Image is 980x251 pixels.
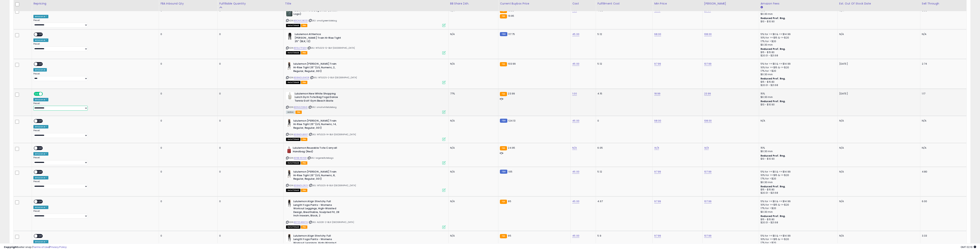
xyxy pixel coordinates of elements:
div: 6.00 [922,200,963,203]
span: FBA [301,81,308,84]
b: Lululemon Align Stretchy Full Length Yoga Pants - Womens Workout Leggings, High-Waisted Design, B... [293,200,340,218]
div: N/A [450,146,495,150]
div: 0 [160,234,215,238]
span: | SKU: ALG28-2-BLK-[GEOGRAPHIC_DATA] [309,221,354,224]
div: Sell Through [922,2,965,6]
b: Reduced Prof. Rng. [761,47,786,51]
a: 98.00 [654,119,661,123]
span: All listings that are currently out of stock and unavailable for purchase on Amazon [286,51,300,54]
div: ASIN: [286,200,446,228]
div: 5% for >= $0 & <= $14.99 [761,170,835,173]
div: $15 - $15.83 [761,218,835,221]
div: $0.30 min [761,150,835,153]
span: 95 [508,234,511,238]
div: 4.15 [597,92,650,95]
div: N/A [761,119,835,123]
span: OFF [37,234,44,238]
a: B09JLTFQG4 [294,46,307,50]
div: 15% [761,146,835,150]
div: 6.05 [597,146,650,150]
p: N/A [839,146,873,150]
div: 0 [160,62,215,66]
a: B01N3Z08HS [294,106,308,109]
div: 10% for >= $15 & <= $20 [761,66,835,69]
div: 5% for >= $0 & <= $14.99 [761,200,835,203]
div: 0 [160,119,215,123]
span: OFF [37,63,44,66]
a: N/A [654,146,659,150]
div: $0.30 min [761,210,835,214]
div: 1.17 [922,92,963,95]
div: ASIN: [286,92,446,113]
div: Amazon AI * [33,38,48,42]
img: 31+xdPGXiQL._SL40_.jpg [286,146,292,154]
img: 31lx4JaHA+L._SL40_.jpg [286,170,292,178]
div: 17% for > $20 [761,177,835,180]
div: $10 - $10.90 [761,157,835,161]
div: 5% for >= $0 & <= $14.99 [761,234,835,238]
div: 0 [160,200,215,203]
div: 5.9 [597,234,650,238]
div: Preset: [33,210,156,218]
div: Current Buybox Price [500,2,569,6]
div: $0.30 min [761,12,835,16]
span: | SKU: WTLG25-14-BLK-[GEOGRAPHIC_DATA] [309,133,356,136]
span: All listings that are currently out of stock and unavailable for purchase on Amazon [286,24,300,27]
b: Reduced Prof. Rng. [761,77,786,80]
a: B08MDL2R2Y [294,184,308,187]
div: Amazon Fees [761,2,836,6]
b: Reduced Prof. Rng. [761,100,786,103]
span: 105 [508,170,512,173]
span: | SKU: smallwhitetotebag [308,106,337,109]
div: 10% for >= $15 & <= $20 [761,36,835,39]
a: B0CN328C1D [294,19,308,22]
p: [DATE] [839,62,873,66]
span: 24.95 [508,146,515,150]
img: 31K0tWND35L._SL40_.jpg [286,234,292,242]
div: N/A [450,62,495,66]
a: 107.99 [704,234,712,238]
a: 45.00 [572,32,579,36]
div: Est. Out Of Stock Date [839,2,919,6]
div: 0 [219,119,280,123]
b: Lululemon Athletica [PERSON_NAME] Train Hi-Rise Tight 25'' (BLK, 12) [295,33,341,44]
div: Preset: [33,129,156,138]
div: ASIN: [286,33,446,54]
span: 95 [508,199,511,203]
a: 45.00 [572,62,579,66]
span: FBA [301,138,308,141]
div: 3.33 [922,234,963,238]
small: FBA [500,234,507,238]
div: Preset: [33,156,156,165]
img: 21CAhAo0QrL._SL40_.jpg [286,33,294,40]
div: 0 [219,62,280,66]
b: lululemon [PERSON_NAME] Train Hi-Rise Tight 25" (US, Numeric, 14, Regular, Regular, 001) [293,119,340,131]
img: 31lx4JaHA+L._SL40_.jpg [286,119,292,127]
div: $0.30 min [761,43,835,47]
div: N/A [450,170,495,173]
span: FBA [301,225,308,229]
span: All listings that are currently out of stock and unavailable for purchase on Amazon [286,138,300,141]
div: 0 [219,33,280,36]
p: [DATE] [839,92,873,95]
b: Reduced Prof. Rng. [761,214,786,218]
div: 0 [219,170,280,173]
b: Lululemon Reusable Tote Carryall Handbag (Red) [293,146,339,154]
small: FBA [500,14,507,18]
span: OFF [42,92,48,95]
div: Preset: [33,43,156,51]
div: 15% [761,92,835,95]
div: Amazon AI * [33,15,48,18]
b: Reduced Prof. Rng. [761,154,786,157]
div: Amazon AI * [33,206,48,209]
div: 4.80 [922,170,963,173]
div: $0.30 min [761,95,835,99]
small: Amazon Fees. [761,6,763,9]
span: FBA [301,51,308,54]
div: 17% for > $20 [761,40,835,43]
div: $15 - $15.83 [761,80,835,84]
a: 107.99 [704,170,712,174]
p: N/A [839,119,873,123]
div: 5.12 [597,62,650,66]
div: ASIN: [286,119,446,140]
